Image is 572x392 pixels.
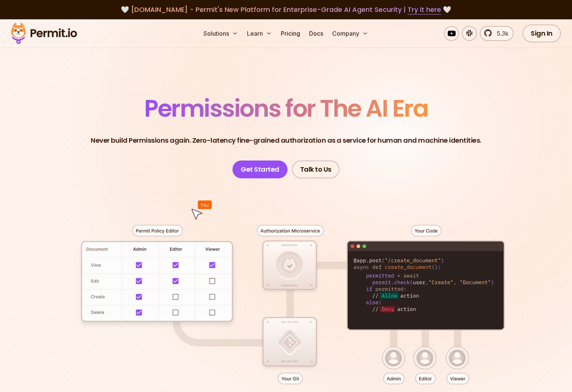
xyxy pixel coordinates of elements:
[232,161,287,178] a: Get Started
[131,5,441,14] span: [DOMAIN_NAME] - Permit's New Platform for Enterprise-Grade AI Agent Security |
[200,26,241,41] button: Solutions
[144,92,428,125] span: Permissions for The AI Era
[292,161,340,178] a: Talk to Us
[492,29,508,38] span: 5.3k
[244,26,275,41] button: Learn
[91,135,481,146] p: Never build Permissions again. Zero-latency fine-grained authorization as a service for human and...
[408,5,441,14] a: Try it here
[18,4,554,15] div: 🤍 🤍
[278,26,303,41] a: Pricing
[480,26,514,41] a: 5.3k
[329,26,371,41] button: Company
[306,26,326,41] a: Docs
[7,21,80,46] img: Permit logo
[523,25,561,42] a: Sign In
